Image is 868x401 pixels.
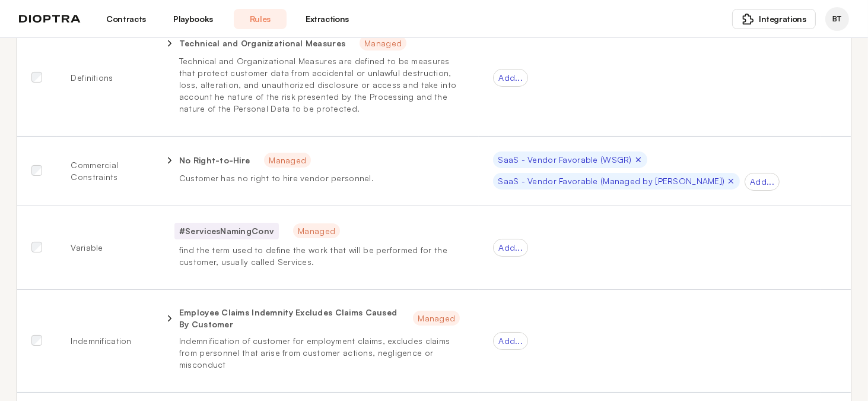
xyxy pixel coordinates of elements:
td: Definitions [57,20,148,137]
p: Technical and Organizational Measures [179,37,345,49]
div: Add... [493,69,528,87]
a: Rules [234,9,287,29]
p: Employee Claims Indemnity Excludes Claims Caused By Customer [179,307,399,330]
span: Managed [360,36,406,50]
div: Add... [493,239,528,257]
div: Add... [745,173,780,191]
p: #ServicesNamingConv [174,223,279,239]
p: Technical and Organizational Measures are defined to be measures that protect customer data from ... [179,55,465,115]
span: Managed [293,223,340,238]
p: No Right-to-Hire [179,154,250,166]
div: Add... [493,332,528,350]
a: Contracts [100,9,152,29]
img: logo [19,15,81,23]
a: Playbooks [167,9,220,29]
span: Integrations [759,13,806,25]
td: Indemnification [57,290,148,393]
div: SaaS - Vendor Favorable (WSGR) [493,151,647,168]
p: Customer has no right to hire vendor personnel. [179,172,465,184]
p: Indemnification of customer for employment claims, excludes claims from personnel that arise from... [179,335,465,371]
span: BT [832,14,842,24]
div: Brian Tsui [825,7,849,31]
span: Managed [264,153,311,168]
button: Integrations [732,9,816,29]
td: Commercial Constraints [57,137,148,206]
a: Extractions [301,9,354,29]
span: Managed [413,311,460,326]
p: find the term used to define the work that will be performed for the customer, usually called Ser... [179,244,465,268]
td: Variable [57,206,148,290]
img: puzzle [742,13,754,25]
div: SaaS - Vendor Favorable (Managed by [PERSON_NAME]) [493,173,740,190]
